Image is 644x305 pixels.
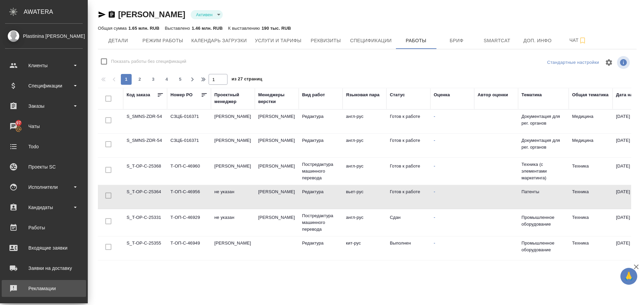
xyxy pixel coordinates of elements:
svg: Подписаться [579,36,587,45]
a: 97Чаты [2,118,86,135]
div: Исполнители [5,182,83,192]
td: S_T-OP-C-25313 [123,262,167,286]
td: Техника [569,185,613,209]
button: 5 [175,74,186,85]
button: 4 [161,74,172,85]
td: не указан [211,211,255,234]
td: [PERSON_NAME] [211,134,255,157]
div: Работы [5,223,83,233]
span: 🙏 [623,269,635,283]
span: Показать работы без спецификаций [111,58,186,65]
td: Т-ОП-С-46956 [167,185,211,209]
td: Выполнен [386,236,430,260]
td: S_T-OP-C-25368 [123,159,167,183]
span: 2 [134,76,145,83]
div: Plastinina [PERSON_NAME] [5,32,83,40]
p: Промышленное оборудование [521,214,565,228]
a: - [434,240,435,246]
div: Общая тематика [572,92,609,98]
p: Промышленное оборудование [521,240,565,253]
div: Активен [191,10,223,19]
button: 3 [148,74,159,85]
p: Постредактура машинного перевода [302,212,339,233]
div: Рекламации [5,283,83,294]
td: Готов к работе [386,159,430,183]
td: Готов к работе [386,134,430,157]
p: 190 тыс. RUB [262,26,291,31]
td: Техника [569,262,613,286]
td: не указан [211,185,255,209]
td: Т-ОП-С-46949 [167,236,211,260]
td: вьет-рус [343,185,386,209]
div: Входящие заявки [5,243,83,253]
a: - [434,163,435,169]
td: Техника [569,236,613,260]
td: Сдан [386,262,430,286]
span: Посмотреть информацию [617,56,631,69]
div: Проекты SC [5,162,83,172]
p: Документация для рег. органов [521,113,565,127]
td: [PERSON_NAME] [255,262,299,286]
a: - [434,189,435,194]
td: [PERSON_NAME] [211,159,255,183]
button: 🙏 [620,268,637,285]
span: 3 [148,76,159,83]
button: Скопировать ссылку [108,10,116,19]
p: К выставлению [228,26,262,31]
td: СЗЦБ-016371 [167,134,211,157]
span: Smartcat [481,36,513,45]
td: Медицина [569,110,613,133]
div: Todo [5,142,83,152]
td: S_T-OP-C-25364 [123,185,167,209]
p: 1.46 млн. RUB [192,26,223,31]
span: Доп. инфо [521,36,554,45]
td: Т-ОП-С-46929 [167,211,211,234]
button: Скопировать ссылку для ЯМессенджера [98,10,106,19]
span: Работы [400,36,432,45]
td: англ-рус [343,262,386,286]
p: 1.65 млн. RUB [128,26,159,31]
span: Чат [562,36,594,45]
span: 4 [161,76,172,83]
p: Редактура [302,188,339,195]
div: Клиенты [5,60,83,71]
td: Сдан [386,211,430,234]
div: Языковая пара [346,92,380,98]
td: Готов к работе [386,110,430,133]
a: - [434,215,435,220]
p: Патенты [521,188,565,195]
a: Заявки на доставку [2,260,86,277]
div: Дата начала [616,92,643,98]
div: Статус [390,92,405,98]
span: Календарь загрузки [191,36,247,45]
p: Техника (с элементами маркетинга) [521,161,565,181]
button: Активен [194,12,215,18]
td: [PERSON_NAME] [255,134,299,157]
a: Проекты SC [2,158,86,175]
button: 2 [134,74,145,85]
td: англ-рус [343,134,386,157]
div: Менеджеры верстки [258,92,295,105]
div: Оценка [434,92,450,98]
td: англ-рус [343,159,386,183]
div: Заказы [5,101,83,111]
div: Кандидаты [5,202,83,212]
div: Автор оценки [478,92,508,98]
td: [PERSON_NAME] [211,110,255,133]
td: Т-ОП-С-46960 [167,159,211,183]
td: англ-рус [343,110,386,133]
a: - [434,138,435,143]
td: не указан [211,262,255,286]
td: [PERSON_NAME] [211,236,255,260]
p: Редактура [302,113,339,120]
td: Т-ОП-С-46913 [167,262,211,286]
div: AWATERA [24,5,88,19]
span: Реквизиты [310,36,342,45]
td: S_T-OP-C-25355 [123,236,167,260]
a: [PERSON_NAME] [118,10,185,19]
td: S_SMNS-ZDR-54 [123,134,167,157]
td: [PERSON_NAME] [255,159,299,183]
p: Редактура [302,240,339,247]
td: кит-рус [343,236,386,260]
p: Постредактура машинного перевода [302,161,339,181]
